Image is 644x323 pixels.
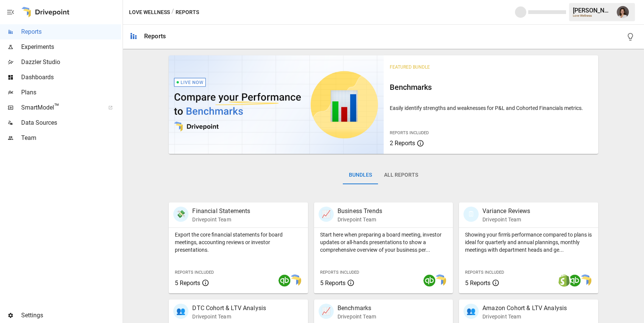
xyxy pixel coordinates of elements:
span: Reports Included [390,130,429,135]
button: Love Wellness [129,8,170,17]
span: SmartModel [21,103,100,112]
p: Drivepoint Team [482,313,567,320]
p: Drivepoint Team [338,216,382,223]
p: Benchmarks [338,304,376,313]
p: Export the core financial statements for board meetings, accounting reviews or investor presentat... [175,231,302,254]
span: Reports Included [320,270,359,275]
span: Featured Bundle [390,64,430,70]
span: Dashboards [21,73,121,82]
span: 5 Reports [175,279,200,287]
div: 🗓 [464,207,479,222]
span: Reports Included [175,270,214,275]
div: 👥 [464,304,479,319]
img: smart model [579,274,591,287]
p: Showing your firm's performance compared to plans is ideal for quarterly and annual plannings, mo... [465,231,592,254]
p: Drivepoint Team [192,216,250,223]
img: Franziska Ibscher [617,6,629,18]
img: quickbooks [278,274,291,287]
span: Plans [21,88,121,97]
img: quickbooks [423,274,436,287]
p: Drivepoint Team [192,313,266,320]
button: Franziska Ibscher [612,2,633,23]
span: Reports Included [465,270,504,275]
span: Dazzler Studio [21,58,121,67]
p: Business Trends [338,207,382,216]
div: 👥 [173,304,188,319]
span: ™ [54,102,59,111]
img: video thumbnail [169,55,383,154]
p: Amazon Cohort & LTV Analysis [482,304,567,313]
p: Easily identify strengths and weaknesses for P&L and Cohorted Financials metrics. [390,104,592,112]
div: 📈 [319,304,334,319]
div: 📈 [319,207,334,222]
span: 5 Reports [320,279,345,287]
div: Love Wellness [573,14,612,17]
p: Financial Statements [192,207,250,216]
p: Drivepoint Team [338,313,376,320]
span: Experiments [21,42,121,52]
h6: Benchmarks [390,81,592,93]
p: DTC Cohort & LTV Analysis [192,304,266,313]
div: / [171,8,174,17]
button: All Reports [378,166,424,184]
p: Start here when preparing a board meeting, investor updates or all-hands presentations to show a ... [320,231,447,254]
img: shopify [558,274,570,287]
span: Settings [21,311,121,320]
p: Variance Reviews [482,207,530,216]
p: Drivepoint Team [482,216,530,223]
img: smart model [434,274,446,287]
div: 💸 [173,207,188,222]
button: Bundles [343,166,378,184]
span: 5 Reports [465,279,490,287]
span: Team [21,133,121,143]
div: Reports [144,33,166,40]
span: Reports [21,27,121,36]
img: quickbooks [569,274,581,287]
span: 2 Reports [390,140,415,147]
img: smart model [289,274,301,287]
span: Data Sources [21,118,121,127]
div: [PERSON_NAME] [573,7,612,14]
